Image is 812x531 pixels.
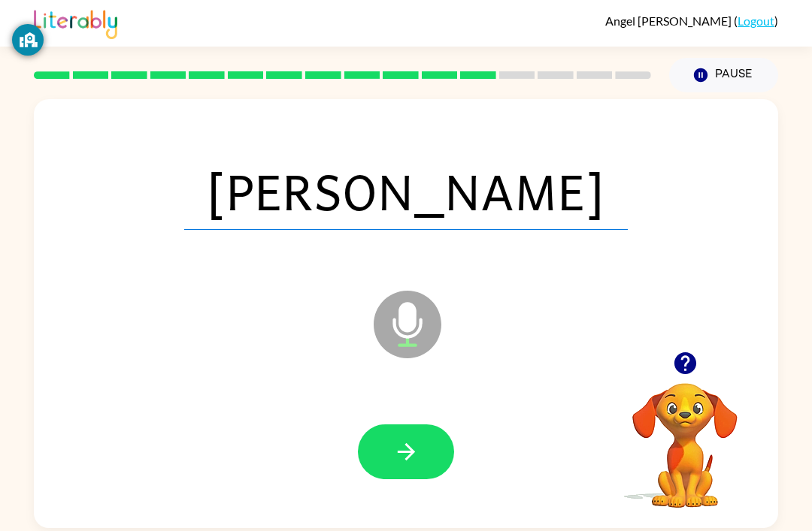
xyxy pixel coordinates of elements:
[12,24,44,56] button: GoGuardian Privacy Information
[184,152,628,230] span: [PERSON_NAME]
[738,14,774,28] a: Logout
[669,58,778,92] button: Pause
[34,6,117,39] img: Literably
[605,14,778,28] div: ( )
[610,360,760,510] video: Your browser must support playing .mp4 files to use Literably. Please try using another browser.
[605,14,734,28] span: Angel [PERSON_NAME]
